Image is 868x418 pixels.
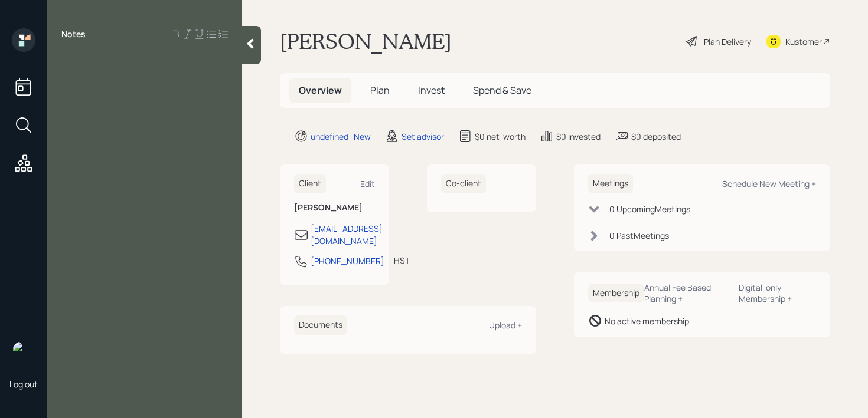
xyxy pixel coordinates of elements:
[9,378,38,390] div: Log out
[588,174,633,193] h6: Meetings
[631,130,681,143] div: $0 deposited
[311,222,383,247] div: [EMAIL_ADDRESS][DOMAIN_NAME]
[294,315,347,335] h6: Documents
[360,178,375,189] div: Edit
[475,130,526,143] div: $0 net-worth
[609,203,690,215] div: 0 Upcoming Meeting s
[12,341,35,364] img: retirable_logo.png
[473,84,531,97] span: Spend & Save
[61,28,86,40] label: Notes
[402,130,444,143] div: Set advisor
[299,84,342,97] span: Overview
[311,255,384,267] div: [PHONE_NUMBER]
[441,174,486,193] h6: Co-client
[280,28,452,54] h1: [PERSON_NAME]
[722,178,816,189] div: Schedule New Meeting +
[294,174,326,193] h6: Client
[605,315,689,327] div: No active membership
[785,35,822,48] div: Kustomer
[739,282,816,304] div: Digital-only Membership +
[609,229,669,242] div: 0 Past Meeting s
[418,84,445,97] span: Invest
[294,203,375,213] h6: [PERSON_NAME]
[556,130,601,143] div: $0 invested
[704,35,751,48] div: Plan Delivery
[370,84,390,97] span: Plan
[394,254,410,266] div: HST
[588,284,644,303] h6: Membership
[489,320,522,331] div: Upload +
[644,282,729,304] div: Annual Fee Based Planning +
[311,130,371,143] div: undefined · New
